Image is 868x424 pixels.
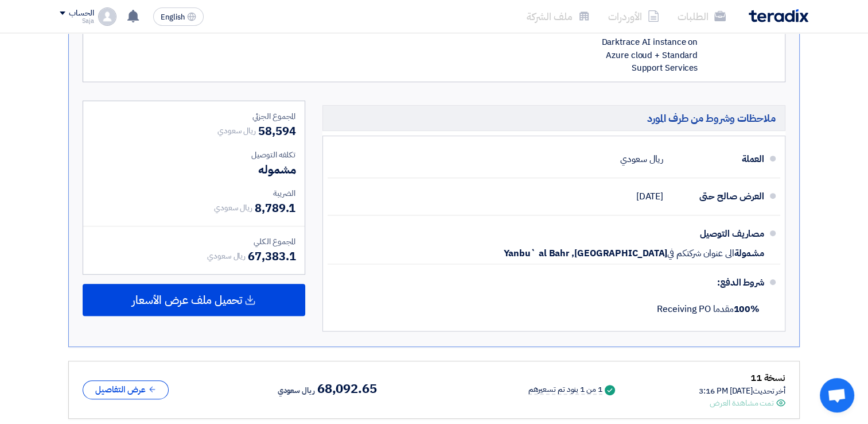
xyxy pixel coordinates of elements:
h5: ملاحظات وشروط من طرف المورد [322,105,785,131]
span: 67,383.1 [248,248,295,265]
span: [GEOGRAPHIC_DATA], Yanbu` al Bahr [503,248,667,259]
span: ريال سعودي [217,125,256,137]
strong: 100% [733,302,760,316]
span: 68,092.65 [317,382,377,396]
div: الحساب [69,9,94,18]
div: Open chat [820,378,854,413]
div: مصاريف التوصيل [672,220,764,248]
span: ريال سعودي [214,202,252,214]
div: ريال سعودي [620,148,663,170]
div: الضريبة [92,187,295,199]
span: مشمولة [734,248,764,259]
span: English [161,13,185,21]
span: مشموله [258,161,295,178]
span: الى عنوان شركتكم في [667,248,734,259]
span: 58,594 [258,122,295,140]
div: المجموع الكلي [92,236,295,248]
span: تحميل ملف عرض الأسعار [132,295,242,305]
button: عرض التفاصيل [83,380,169,399]
div: Saja [60,18,94,24]
span: ريال سعودي [278,384,315,398]
div: 1 من 1 بنود تم تسعيرهم [528,386,602,395]
div: العرض صالح حتى [672,183,764,210]
div: تكلفه التوصيل [92,149,295,161]
div: تمت مشاهدة العرض [710,397,774,409]
span: [DATE] [636,191,663,202]
div: نسخة 11 [699,371,785,386]
div: العملة [672,145,764,173]
img: profile_test.png [98,7,116,26]
span: ريال سعودي [207,250,246,262]
span: مقدما Receiving PO [657,302,760,316]
span: 8,789.1 [255,199,295,217]
div: شروط الدفع: [346,269,764,296]
div: أخر تحديث [DATE] 3:16 PM [699,385,785,397]
div: المجموع الجزئي [92,110,295,122]
img: Teradix logo [749,9,808,22]
button: English [153,7,204,26]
